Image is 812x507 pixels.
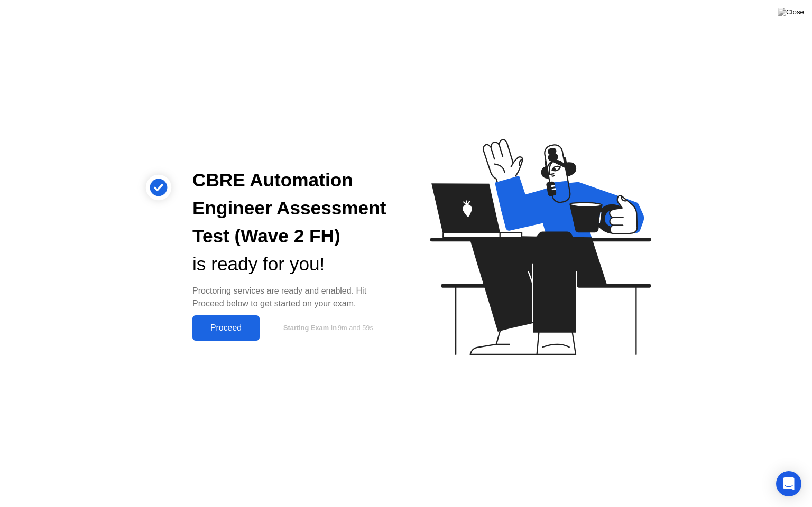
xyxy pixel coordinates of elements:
[776,471,801,496] div: Open Intercom Messenger
[192,250,389,278] div: is ready for you!
[192,285,389,310] div: Proctoring services are ready and enabled. Hit Proceed below to get started on your exam.
[192,315,260,341] button: Proceed
[265,318,389,338] button: Starting Exam in9m and 59s
[778,8,804,16] img: Close
[192,166,389,250] div: CBRE Automation Engineer Assessment Test (Wave 2 FH)
[338,324,373,332] span: 9m and 59s
[196,323,256,333] div: Proceed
